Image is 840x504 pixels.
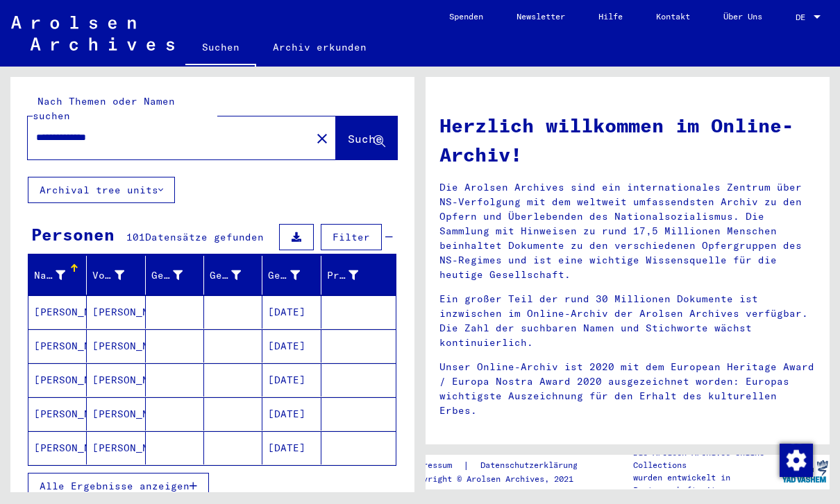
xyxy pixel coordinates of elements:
[34,268,65,283] div: Nachname
[92,268,124,283] div: Vorname
[348,132,383,146] span: Suche
[87,363,145,397] mat-cell: [PERSON_NAME]
[28,431,87,464] mat-cell: [PERSON_NAME]
[633,471,780,496] p: wurden entwickelt in Partnerschaft mit
[262,329,321,363] mat-cell: [DATE]
[469,458,594,473] a: Datenschutzerklärung
[31,222,115,247] div: Personen
[408,458,463,473] a: Impressum
[87,295,145,329] mat-cell: [PERSON_NAME]
[28,363,87,397] mat-cell: [PERSON_NAME]
[92,264,144,286] div: Vorname
[28,256,87,295] mat-header-cell: Nachname
[28,177,175,203] button: Archival tree units
[408,473,594,485] p: Copyright © Arolsen Archives, 2021
[210,268,241,283] div: Geburt‏
[28,397,87,431] mat-cell: [PERSON_NAME]
[87,256,145,295] mat-header-cell: Vorname
[151,268,183,283] div: Geburtsname
[439,360,816,418] p: Unser Online-Archiv ist 2020 mit dem European Heritage Award / Europa Nostra Award 2020 ausgezeic...
[327,264,379,286] div: Prisoner #
[262,295,321,329] mat-cell: [DATE]
[321,224,382,250] button: Filter
[28,295,87,329] mat-cell: [PERSON_NAME]
[87,329,145,363] mat-cell: [PERSON_NAME]
[336,116,397,159] button: Suche
[262,256,321,295] mat-header-cell: Geburtsdatum
[185,31,256,67] a: Suchen
[204,256,262,295] mat-header-cell: Geburt‏
[439,111,816,169] h1: Herzlich willkommen im Online-Archiv!
[633,446,780,471] p: Die Arolsen Archives Online-Collections
[262,363,321,397] mat-cell: [DATE]
[439,292,816,350] p: Ein großer Teil der rund 30 Millionen Dokumente ist inzwischen im Online-Archiv der Arolsen Archi...
[268,268,299,283] div: Geburtsdatum
[210,264,262,286] div: Geburt‏
[308,124,336,152] button: Clear
[34,264,86,286] div: Nachname
[256,31,383,64] a: Archiv erkunden
[33,95,175,122] mat-label: Nach Themen oder Namen suchen
[439,180,816,282] p: Die Arolsen Archives sind ein internationales Zentrum über NS-Verfolgung mit dem weltweit umfasse...
[87,431,145,464] mat-cell: [PERSON_NAME]
[796,12,811,22] span: DE
[40,480,190,492] span: Alle Ergebnisse anzeigen
[145,231,264,243] span: Datensätze gefunden
[146,256,204,295] mat-header-cell: Geburtsname
[327,268,358,283] div: Prisoner #
[28,329,87,363] mat-cell: [PERSON_NAME]
[314,130,330,147] mat-icon: close
[262,397,321,431] mat-cell: [DATE]
[321,256,396,295] mat-header-cell: Prisoner #
[126,231,145,243] span: 101
[262,431,321,464] mat-cell: [DATE]
[780,444,813,477] img: Zustimmung ändern
[11,16,174,51] img: Arolsen_neg.svg
[28,473,209,499] button: Alle Ergebnisse anzeigen
[408,458,594,473] div: |
[333,231,370,243] span: Filter
[268,264,320,286] div: Geburtsdatum
[87,397,145,431] mat-cell: [PERSON_NAME]
[151,264,203,286] div: Geburtsname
